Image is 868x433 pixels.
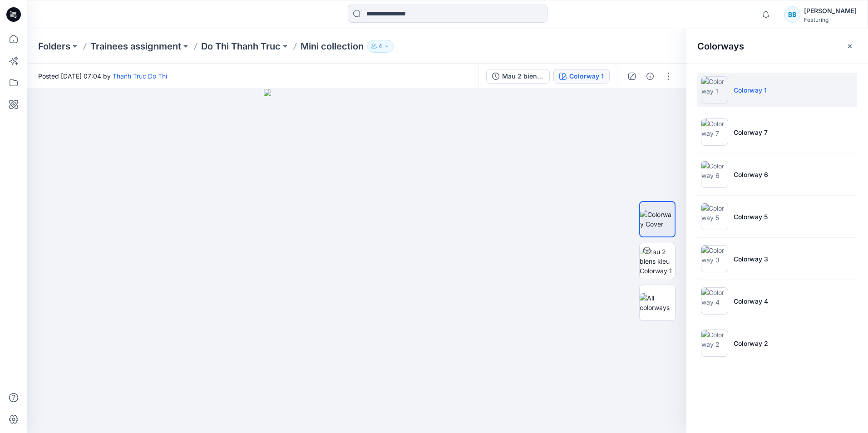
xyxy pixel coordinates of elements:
[640,210,675,229] img: Colorway Cover
[697,41,744,52] h2: Colorways
[553,69,610,84] button: Colorway 1
[701,203,728,230] img: Colorway 5
[569,71,604,81] div: Colorway 1
[640,293,675,312] img: All colorways
[264,89,450,433] img: eyJhbGciOiJIUzI1NiIsImtpZCI6IjAiLCJzbHQiOiJzZXMiLCJ0eXAiOiJKV1QifQ.eyJkYXRhIjp7InR5cGUiOiJzdG9yYW...
[301,40,364,53] p: Mini collection
[734,254,768,264] p: Colorway 3
[379,41,382,51] p: 4
[486,69,550,84] button: Mau 2 biens kieu
[113,72,167,80] a: Thanh Truc Do Thi
[643,69,657,84] button: Details
[701,245,728,272] img: Colorway 3
[201,40,281,53] a: Do Thi Thanh Truc
[640,247,675,276] img: Mau 2 biens kieu Colorway 1
[701,118,728,146] img: Colorway 7
[804,5,857,16] div: [PERSON_NAME]
[784,6,800,23] div: BB
[502,71,544,81] div: Mau 2 biens kieu
[701,161,728,188] img: Colorway 6
[701,76,728,103] img: Colorway 1
[734,128,768,137] p: Colorway 7
[367,40,394,53] button: 4
[701,330,728,357] img: Colorway 2
[804,16,857,23] div: Featuring
[734,85,767,95] p: Colorway 1
[734,212,768,221] p: Colorway 5
[38,40,70,53] a: Folders
[38,71,167,81] span: Posted [DATE] 07:04 by
[701,287,728,315] img: Colorway 4
[734,296,768,306] p: Colorway 4
[90,40,181,53] a: Trainees assignment
[734,170,768,179] p: Colorway 6
[734,339,768,348] p: Colorway 2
